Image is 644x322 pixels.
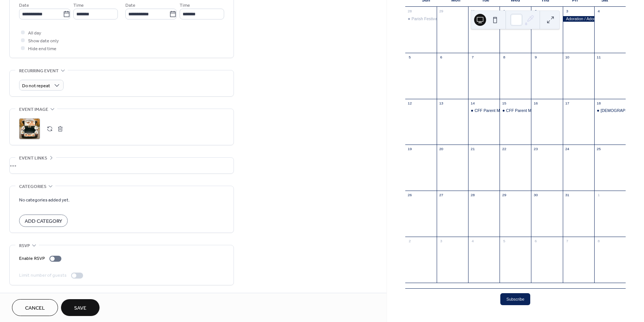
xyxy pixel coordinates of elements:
span: Add Category [25,218,62,225]
div: 1 [596,192,601,198]
div: 19 [407,147,412,152]
div: 5 [407,55,412,60]
div: 15 [502,101,507,106]
span: Cancel [25,304,45,312]
div: 10 [565,55,570,60]
div: 12 [407,101,412,106]
div: 29 [439,9,444,14]
div: ••• [10,158,234,173]
div: 8 [502,55,507,60]
span: Event links [19,154,47,162]
span: Hide end time [28,45,57,53]
div: CFF Parent Meeting / Junta de Padres [506,108,575,113]
div: ; [19,118,40,139]
span: Time [73,1,84,9]
span: Do not repeat [22,82,50,90]
div: 13 [439,101,444,106]
span: No categories added yet. [19,196,70,204]
div: 14 [470,101,475,106]
div: 28 [407,9,412,14]
span: All day [28,29,41,37]
div: 31 [565,192,570,198]
div: 16 [533,101,538,106]
div: 5 [502,239,507,244]
div: 3 [439,239,444,244]
button: Add Category [19,215,68,227]
div: 30 [533,192,538,198]
span: Date [125,1,135,9]
span: Date [19,1,29,9]
span: Time [180,1,190,9]
div: 4 [470,239,475,244]
span: Show date only [28,37,59,45]
div: 24 [565,147,570,152]
div: 6 [439,55,444,60]
div: 3 [565,9,570,14]
div: Adoration / Adoration [563,16,594,22]
div: 25 [596,147,601,152]
div: 28 [470,192,475,198]
div: Limit number of guests [19,271,67,279]
div: Bible Study [594,108,626,113]
div: Parish Festival [405,16,437,22]
button: Subscribe [500,293,530,305]
div: CFF Parent Meeting / Junta de Padres [474,108,544,113]
div: 17 [565,101,570,106]
div: 4 [596,9,601,14]
div: 23 [533,147,538,152]
div: 2 [407,239,412,244]
div: 22 [502,147,507,152]
div: 1 [502,9,507,14]
span: Categories [19,183,46,191]
div: 8 [596,239,601,244]
div: 9 [533,55,538,60]
button: Save [61,299,100,316]
span: Recurring event [19,67,59,75]
button: Cancel [12,299,58,316]
span: RSVP [19,242,30,250]
div: 7 [470,55,475,60]
div: 6 [533,239,538,244]
div: 30 [470,9,475,14]
div: 11 [596,55,601,60]
div: Enable RSVP [19,255,45,262]
div: CFF Parent Meeting / Junta de Padres [468,108,500,113]
div: 7 [565,239,570,244]
div: 20 [439,147,444,152]
div: 21 [470,147,475,152]
div: 26 [407,192,412,198]
div: 29 [502,192,507,198]
div: 2 [533,9,538,14]
span: Save [74,304,86,312]
div: CFF Parent Meeting / Junta de Padres [500,108,531,113]
div: 18 [596,101,601,106]
span: Event image [19,106,48,113]
div: 27 [439,192,444,198]
div: Parish Festival [412,16,438,22]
